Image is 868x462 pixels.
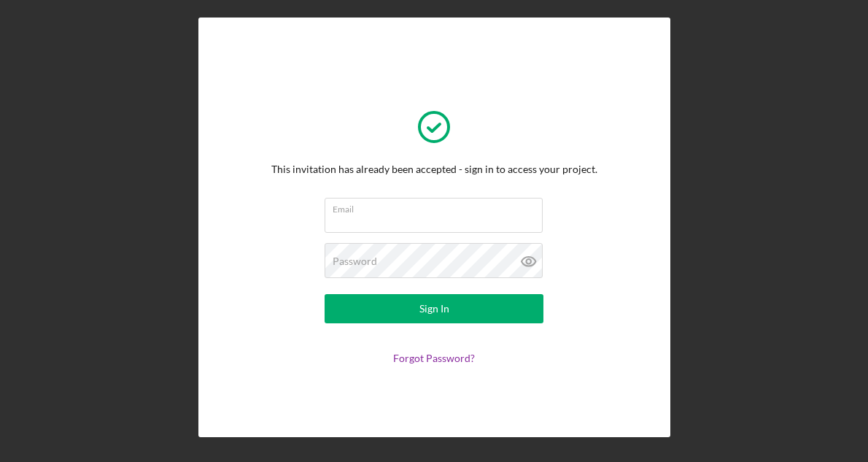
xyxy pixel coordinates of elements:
label: Email [333,199,543,215]
a: Forgot Password? [393,352,475,364]
div: This invitation has already been accepted - sign in to access your project. [271,163,597,175]
div: Sign In [419,294,449,323]
button: Sign In [325,294,543,323]
label: Password [333,255,377,267]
